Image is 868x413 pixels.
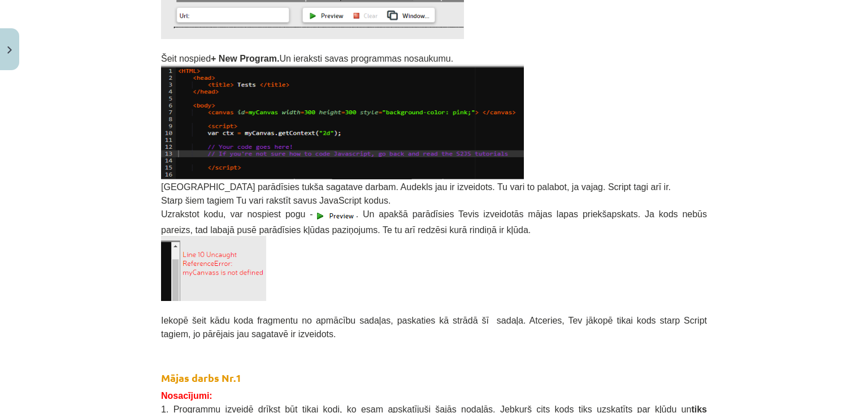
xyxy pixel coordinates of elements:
[161,236,266,301] img: Attēls, kurā ir teksts, fonts, dizains, viedtālrunis Apraksts ģenerēts automātiski
[161,371,241,384] strong: Mājas darbs Nr.1
[7,46,12,54] img: icon-close-lesson-0947bae3869378f0d4975bcd49f059093ad1ed9edebbc8119c70593378902aed.svg
[161,316,707,339] span: Iekopē šeit kādu koda fragmentu no apmācību sadaļas, paskaties kā strādā šī sadaļa. Atceries, Tev...
[161,182,671,192] span: [GEOGRAPHIC_DATA] parādīsies tukša sagatave darbam. Audekls jau ir izveidots. Tu vari to palabot,...
[161,209,707,235] span: Uzrakstot kodu, var nospiest pogu - . Un apakšā parādīsies Tevis izveidotās mājas lapas priekšaps...
[161,196,390,205] span: Starp šiem tagiem Tu vari rakstīt savus JavaScript kodus.
[161,391,212,401] span: Nosacījumi:
[211,54,279,63] b: + New Program.
[161,54,453,63] span: Šeit nospied Un ieraksti savas programmas nosaukumu.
